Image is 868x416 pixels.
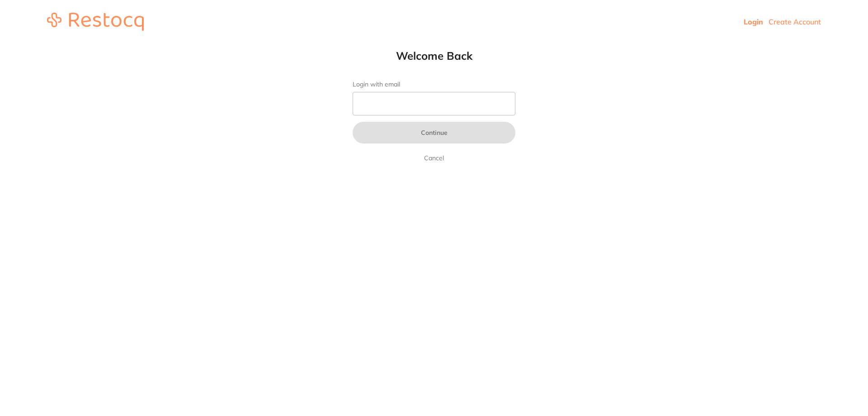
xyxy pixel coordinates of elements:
[353,81,515,88] label: Login with email
[744,17,763,26] a: Login
[335,49,533,62] h1: Welcome Back
[353,122,515,143] button: Continue
[47,13,144,31] img: restocq_logo.svg
[422,153,446,163] a: Cancel
[769,17,821,26] a: Create Account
